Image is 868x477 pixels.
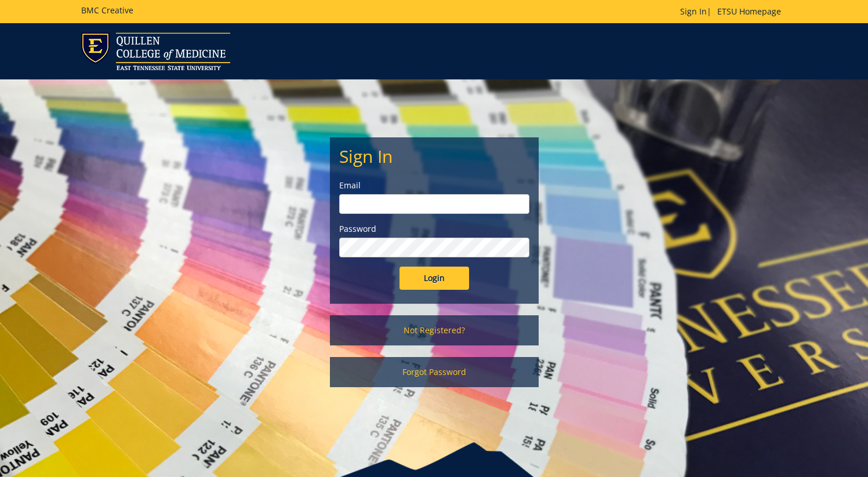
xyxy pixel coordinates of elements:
a: ETSU Homepage [711,6,787,17]
label: Password [339,223,529,235]
a: Not Registered? [330,315,539,345]
input: Login [400,267,469,290]
a: Sign In [680,6,707,17]
a: Forgot Password [330,357,539,387]
p: | [680,6,787,17]
img: ETSU logo [81,32,230,70]
label: Email [339,180,529,191]
h5: BMC Creative [81,6,133,14]
h2: Sign In [339,147,529,166]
